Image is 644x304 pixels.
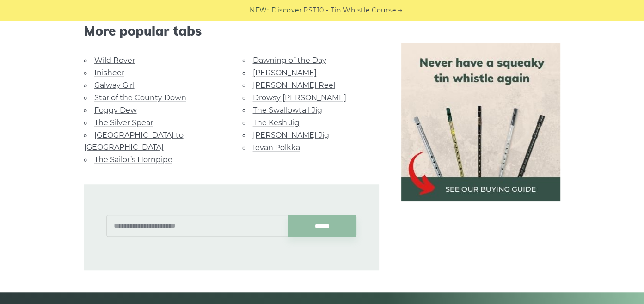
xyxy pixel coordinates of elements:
[253,106,322,115] a: The Swallowtail Jig
[84,23,379,39] span: More popular tabs
[250,5,269,16] span: NEW:
[94,93,186,102] a: Star of the County Down
[94,56,135,65] a: Wild Rover
[401,43,560,201] img: tin whistle buying guide
[253,143,300,152] a: Ievan Polkka
[253,93,346,102] a: Drowsy [PERSON_NAME]
[253,56,326,65] a: Dawning of the Day
[84,131,184,152] a: [GEOGRAPHIC_DATA] to [GEOGRAPHIC_DATA]
[253,131,329,140] a: [PERSON_NAME] Jig
[271,5,302,16] span: Discover
[94,118,153,127] a: The Silver Spear
[94,155,172,164] a: The Sailor’s Hornpipe
[253,81,335,90] a: [PERSON_NAME] Reel
[94,106,137,115] a: Foggy Dew
[94,68,124,77] a: Inisheer
[94,81,135,90] a: Galway Girl
[253,118,300,127] a: The Kesh Jig
[303,5,396,16] a: PST10 - Tin Whistle Course
[253,68,317,77] a: [PERSON_NAME]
